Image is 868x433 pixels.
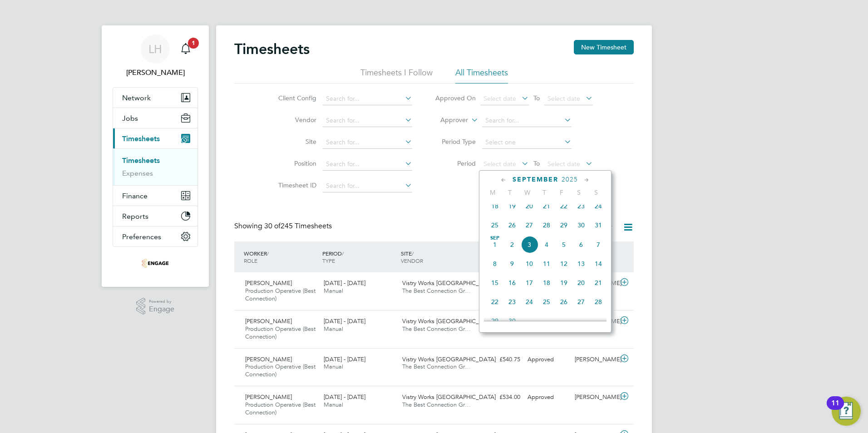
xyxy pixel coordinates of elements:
[360,67,433,84] li: Timesheets I Follow
[323,114,412,127] input: Search for...
[245,355,292,363] span: [PERSON_NAME]
[572,293,590,310] span: 27
[324,355,365,363] span: [DATE] - [DATE]
[538,236,555,253] span: 4
[555,274,572,291] span: 19
[402,287,471,295] span: The Best Connection Gr…
[324,393,365,401] span: [DATE] - [DATE]
[477,390,524,405] div: £534.00
[113,148,197,185] div: Timesheets
[323,136,412,149] input: Search for...
[323,93,412,105] input: Search for...
[484,188,501,197] span: M
[399,245,477,269] div: SITE
[324,363,343,370] span: Manual
[402,355,496,363] span: Vistry Works [GEOGRAPHIC_DATA]
[584,223,614,232] label: All
[177,34,195,64] a: 1
[322,257,335,264] span: TYPE
[245,279,292,287] span: [PERSON_NAME]
[435,159,476,167] label: Period
[482,136,572,149] input: Select one
[524,352,571,367] div: Approved
[562,176,578,183] span: 2025
[264,221,281,231] span: 30 of
[521,197,538,215] span: 20
[113,128,197,148] button: Timesheets
[113,34,198,78] a: LH[PERSON_NAME]
[555,236,572,253] span: 5
[486,293,503,310] span: 22
[590,274,607,291] span: 21
[245,325,316,340] span: Production Operative (Best Connection)
[483,160,516,168] span: Select date
[276,138,316,146] label: Site
[122,114,138,123] span: Jobs
[402,317,496,325] span: Vistry Works [GEOGRAPHIC_DATA]
[486,216,503,234] span: 25
[477,314,524,329] div: £540.75
[234,221,334,231] div: Showing
[503,216,521,234] span: 26
[555,216,572,234] span: 29
[518,188,536,197] span: W
[486,197,503,215] span: 18
[572,274,590,291] span: 20
[587,188,605,197] span: S
[536,188,553,197] span: T
[531,157,542,169] span: To
[244,257,257,264] span: ROLE
[832,397,861,426] button: Open Resource Center, 11 new notifications
[323,180,412,192] input: Search for...
[555,293,572,310] span: 26
[521,255,538,272] span: 10
[574,40,634,54] button: New Timesheet
[501,188,518,197] span: T
[477,276,524,291] div: £407.25
[555,255,572,272] span: 12
[113,186,197,206] button: Finance
[267,250,269,257] span: /
[401,257,423,264] span: VENDOR
[324,325,343,333] span: Manual
[412,250,414,257] span: /
[242,245,320,269] div: WORKER
[276,94,316,102] label: Client Config
[572,197,590,215] span: 23
[590,255,607,272] span: 14
[136,298,175,315] a: Powered byEngage
[320,245,399,269] div: PERIOD
[531,92,542,104] span: To
[245,393,292,401] span: [PERSON_NAME]
[521,236,538,253] span: 3
[324,401,343,408] span: Manual
[122,192,148,200] span: Finance
[553,188,570,197] span: F
[572,255,590,272] span: 13
[547,160,580,168] span: Select date
[590,197,607,215] span: 24
[427,116,468,125] label: Approver
[245,317,292,325] span: [PERSON_NAME]
[538,293,555,310] span: 25
[571,352,618,367] div: [PERSON_NAME]
[486,274,503,291] span: 15
[538,197,555,215] span: 21
[555,197,572,215] span: 22
[102,25,209,287] nav: Main navigation
[590,216,607,234] span: 31
[486,236,503,241] span: Sep
[435,94,476,102] label: Approved On
[503,274,521,291] span: 16
[113,226,197,246] button: Preferences
[486,255,503,272] span: 8
[276,116,316,124] label: Vendor
[245,401,316,416] span: Production Operative (Best Connection)
[324,279,365,287] span: [DATE] - [DATE]
[245,363,316,378] span: Production Operative (Best Connection)
[122,134,160,143] span: Timesheets
[486,236,503,253] span: 1
[148,43,162,55] span: LH
[264,221,332,231] span: 245 Timesheets
[513,176,558,183] span: September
